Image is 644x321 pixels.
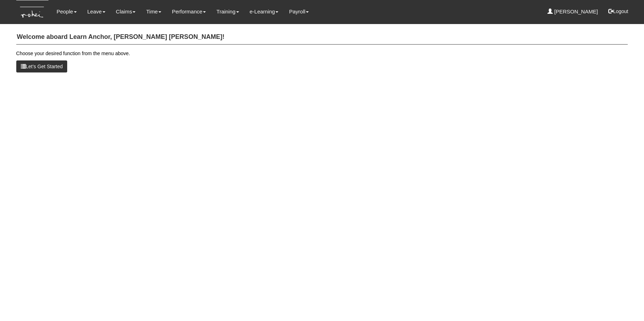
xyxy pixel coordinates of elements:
[146,4,161,20] a: Time
[603,3,633,20] button: Logout
[216,4,239,20] a: Training
[16,30,628,45] h4: Welcome aboard Learn Anchor, [PERSON_NAME] [PERSON_NAME]!
[16,60,68,72] button: Let’s Get Started
[547,4,598,20] a: [PERSON_NAME]
[289,4,309,20] a: Payroll
[116,4,136,20] a: Claims
[172,4,206,20] a: Performance
[57,4,77,20] a: People
[250,4,279,20] a: e-Learning
[16,0,48,24] img: KTs7HI1dOZG7tu7pUkOpGGQAiEQAiEQAj0IhBB1wtXDg6BEAiBEAiBEAiB4RGIoBtemSRFIRACIRACIRACIdCLQARdL1w5OAR...
[16,50,628,57] p: Choose your desired function from the menu above.
[614,293,637,314] iframe: chat widget
[87,4,105,20] a: Leave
